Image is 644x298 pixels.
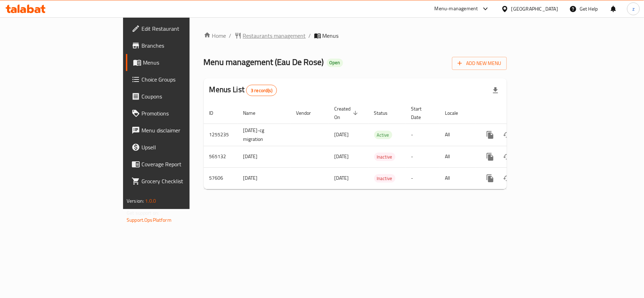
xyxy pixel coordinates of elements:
a: Grocery Checklist [126,173,231,190]
div: Menu-management [435,5,478,13]
div: Export file [487,82,504,99]
a: Coupons [126,88,231,105]
span: Upsell [141,143,225,151]
a: Restaurants management [234,31,306,40]
button: more [482,148,499,165]
span: Menus [323,31,339,40]
a: Branches [126,37,231,54]
span: Menus [143,58,225,67]
div: Inactive [374,174,395,183]
a: Menus [126,54,231,71]
span: Locale [445,109,468,117]
span: Coverage Report [141,160,225,168]
li: / [309,31,311,40]
td: [DATE]-cg migration [238,124,291,146]
button: Add New Menu [452,57,507,70]
span: Vendor [296,109,320,117]
div: Total records count [246,85,277,96]
span: Add New Menu [458,59,501,68]
span: 3 record(s) [246,87,277,94]
span: Grocery Checklist [141,177,225,185]
button: more [482,126,499,143]
td: - [406,124,440,146]
td: All [440,146,476,167]
td: - [406,167,440,189]
td: All [440,124,476,146]
nav: breadcrumb [204,31,507,40]
div: Open [327,59,343,67]
span: Branches [141,41,225,50]
div: Active [374,131,392,139]
span: Start Date [411,105,431,121]
span: Inactive [374,153,395,161]
a: Choice Groups [126,71,231,88]
button: Change Status [499,170,516,187]
span: Get support on: [127,208,159,217]
span: Status [374,109,397,117]
span: [DATE] [335,130,349,139]
span: Restaurants management [243,31,306,40]
button: Change Status [499,148,516,165]
td: [DATE] [238,167,291,189]
div: [GEOGRAPHIC_DATA] [511,5,558,13]
a: Promotions [126,105,231,122]
span: Promotions [141,109,225,118]
td: - [406,146,440,167]
span: Name [243,109,265,117]
td: [DATE] [238,146,291,167]
table: enhanced table [204,102,555,189]
span: 1.0.0 [145,196,156,205]
span: z [632,5,634,13]
span: Created On [335,105,360,121]
a: Edit Restaurant [126,20,231,37]
span: Active [374,131,392,139]
span: [DATE] [335,152,349,161]
span: Menu disclaimer [141,126,225,135]
span: [DATE] [335,173,349,183]
a: Coverage Report [126,156,231,173]
button: Change Status [499,126,516,143]
span: Menu management ( Eau De Rose ) [204,54,324,70]
h2: Menus List [209,84,277,96]
a: Upsell [126,139,231,156]
a: Support.OpsPlatform [127,215,172,225]
a: Menu disclaimer [126,122,231,139]
span: Choice Groups [141,75,225,84]
span: Edit Restaurant [141,24,225,33]
th: Actions [476,102,555,124]
td: All [440,167,476,189]
span: Inactive [374,174,395,183]
span: ID [209,109,223,117]
span: Coupons [141,92,225,101]
span: Open [327,60,343,66]
button: more [482,170,499,187]
span: Version: [127,196,144,205]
